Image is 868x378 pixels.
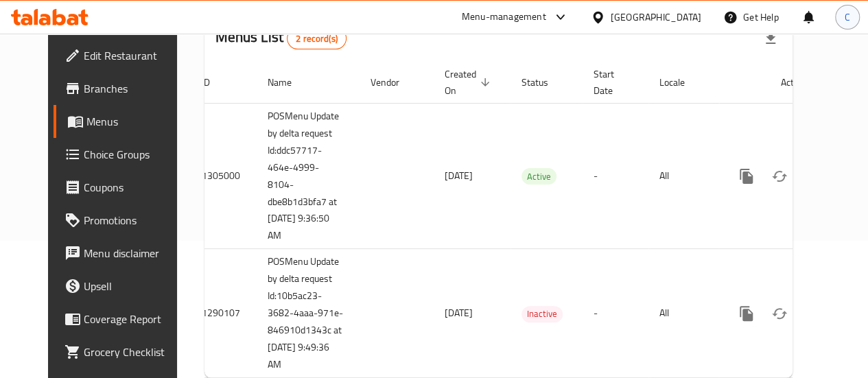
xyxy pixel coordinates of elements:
[54,105,193,138] a: Menus
[257,249,360,378] td: POSMenu Update by delta request Id:10b5ac23-3682-4aaa-971e-846910d1343c at [DATE] 9:49:36 AM
[84,80,182,97] span: Branches
[730,297,763,330] button: more
[521,306,563,322] span: Inactive
[521,74,566,91] span: Status
[215,27,347,49] h2: Menus List
[202,74,228,91] span: ID
[371,74,417,91] span: Vendor
[84,311,182,327] span: Coverage Report
[521,168,556,185] div: Active
[84,47,182,64] span: Edit Restaurant
[84,212,182,228] span: Promotions
[445,304,473,322] span: [DATE]
[54,72,193,105] a: Branches
[54,204,193,237] a: Promotions
[191,103,257,249] td: 1305000
[54,335,193,368] a: Grocery Checklist
[54,237,193,270] a: Menu disclaimer
[730,160,763,193] button: more
[84,245,182,261] span: Menu disclaimer
[659,74,703,91] span: Locale
[54,171,193,204] a: Coupons
[54,138,193,171] a: Choice Groups
[54,39,193,72] a: Edit Restaurant
[648,249,719,378] td: All
[583,103,648,249] td: -
[583,249,648,378] td: -
[268,74,309,91] span: Name
[754,22,787,55] div: Export file
[445,167,473,185] span: [DATE]
[445,66,494,99] span: Created On
[521,169,556,185] span: Active
[521,306,563,322] div: Inactive
[462,9,546,25] div: Menu-management
[594,66,632,99] span: Start Date
[763,297,796,330] button: Change Status
[84,344,182,360] span: Grocery Checklist
[84,278,182,294] span: Upsell
[191,249,257,378] td: 1290107
[84,179,182,196] span: Coupons
[54,303,193,335] a: Coverage Report
[611,10,701,25] div: [GEOGRAPHIC_DATA]
[845,10,850,25] span: C
[763,160,796,193] button: Change Status
[54,270,193,303] a: Upsell
[287,27,347,49] div: Total records count
[648,103,719,249] td: All
[288,32,346,45] span: 2 record(s)
[84,146,182,163] span: Choice Groups
[257,103,360,249] td: POSMenu Update by delta request Id:ddc57717-464e-4999-8104-dbe8b1d3bfa7 at [DATE] 9:36:50 AM
[86,113,182,130] span: Menus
